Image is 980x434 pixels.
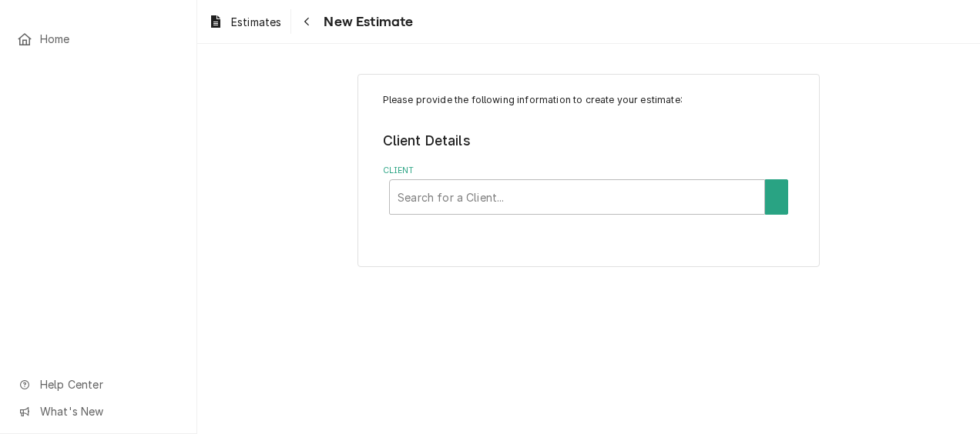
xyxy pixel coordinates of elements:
[383,93,795,215] div: Estimate Create/Update Form
[202,9,287,35] a: Estimates
[765,179,788,215] button: Create New Client
[383,93,795,107] p: Please provide the following information to create your estimate:
[319,12,413,32] span: New Estimate
[383,165,795,177] label: Client
[40,31,180,47] span: Home
[294,9,319,34] button: Navigate back
[9,26,187,52] a: Home
[9,399,187,424] a: Go to What's New
[231,14,281,30] span: Estimates
[383,131,795,151] legend: Client Details
[9,372,187,397] a: Go to Help Center
[40,376,178,392] span: Help Center
[383,165,795,215] div: Client
[40,403,178,419] span: What's New
[357,74,820,267] div: Estimate Create/Update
